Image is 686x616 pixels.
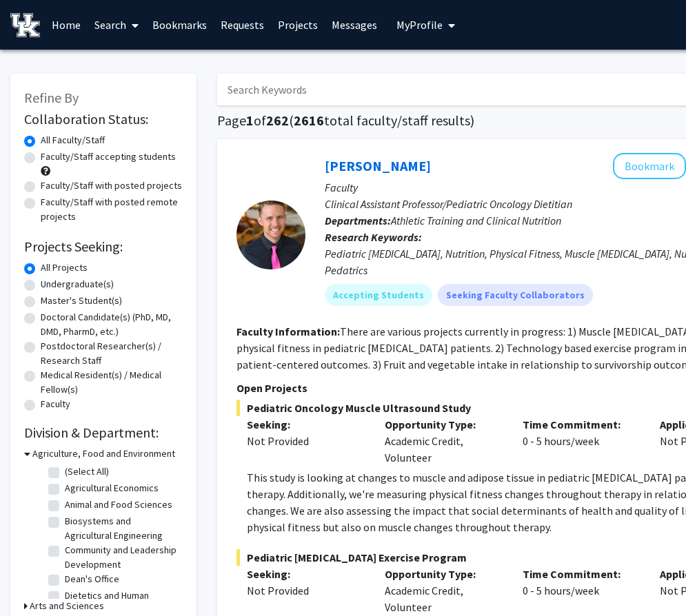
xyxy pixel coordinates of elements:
span: 262 [266,112,289,129]
div: Academic Credit, Volunteer [374,566,512,615]
span: Athletic Training and Clinical Nutrition [391,214,561,227]
iframe: Chat [10,554,59,606]
a: [PERSON_NAME] [325,157,431,174]
a: Bookmarks [145,1,214,49]
a: Home [45,1,88,49]
a: Search [88,1,145,49]
label: Faculty/Staff with posted remote projects [41,195,183,224]
p: Seeking: [247,566,364,582]
label: (Select All) [65,464,109,479]
h2: Projects Seeking: [24,238,183,255]
a: Messages [325,1,384,49]
span: Refine By [24,89,79,106]
p: Time Commitment: [523,566,640,582]
div: 0 - 5 hours/week [512,416,650,466]
mat-chip: Seeking Faculty Collaborators [438,284,593,306]
h2: Collaboration Status: [24,111,183,127]
label: Agricultural Economics [65,481,159,495]
span: 2616 [294,112,324,129]
p: Seeking: [247,416,364,433]
label: Postdoctoral Researcher(s) / Research Staff [41,339,183,368]
label: Faculty [41,397,70,411]
mat-chip: Accepting Students [325,284,432,306]
label: All Faculty/Staff [41,133,105,147]
p: Opportunity Type: [385,416,502,433]
button: Add Corey Hawes to Bookmarks [613,153,686,179]
b: Research Keywords: [325,230,422,244]
a: Requests [214,1,271,49]
h2: Division & Department: [24,424,183,441]
span: 1 [246,112,254,129]
div: Not Provided [247,582,364,599]
img: University of Kentucky Logo [10,13,40,37]
h3: Arts and Sciences [30,599,104,613]
b: Departments: [325,214,391,227]
label: Community and Leadership Development [65,543,179,572]
h3: Agriculture, Food and Environment [32,446,175,461]
p: Opportunity Type: [385,566,502,582]
a: Projects [271,1,325,49]
label: Animal and Food Sciences [65,497,172,512]
label: Master's Student(s) [41,294,122,308]
label: Medical Resident(s) / Medical Fellow(s) [41,368,183,397]
label: All Projects [41,260,88,275]
b: Faculty Information: [236,325,340,338]
label: Biosystems and Agricultural Engineering [65,514,179,543]
label: Faculty/Staff accepting students [41,150,176,164]
label: Faculty/Staff with posted projects [41,178,182,193]
p: Time Commitment: [523,416,640,433]
div: Academic Credit, Volunteer [374,416,512,466]
label: Doctoral Candidate(s) (PhD, MD, DMD, PharmD, etc.) [41,310,183,339]
div: 0 - 5 hours/week [512,566,650,615]
div: Not Provided [247,433,364,449]
span: My Profile [396,18,443,32]
label: Undergraduate(s) [41,277,114,291]
label: Dean's Office [65,572,119,586]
